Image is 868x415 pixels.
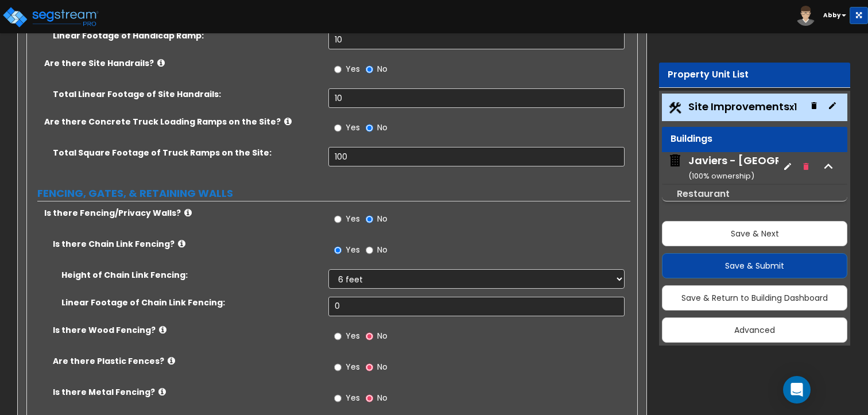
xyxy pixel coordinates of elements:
[688,99,797,114] span: Site Improvements
[334,392,342,405] input: Yes
[783,376,811,404] div: Open Intercom Messenger
[796,6,816,26] img: avatar.png
[53,30,320,41] label: Linear Footage of Handicap Ramp:
[44,207,320,219] label: Is there Fencing/Privacy Walls?
[334,63,342,76] input: Yes
[662,317,847,343] button: Advanced
[53,238,320,250] label: Is there Chain Link Fencing?
[688,170,754,181] small: ( 100 % ownership)
[37,186,630,201] label: FENCING, GATES, & RETAINING WALLS
[53,324,320,336] label: Is there Wood Fencing?
[334,213,342,226] input: Yes
[377,122,387,133] span: No
[334,122,342,134] input: Yes
[346,330,360,342] span: Yes
[334,330,342,343] input: Yes
[334,361,342,374] input: Yes
[377,213,387,224] span: No
[61,269,320,281] label: Height of Chain Link Fencing:
[366,392,373,405] input: No
[377,244,387,255] span: No
[377,63,387,75] span: No
[346,213,360,224] span: Yes
[366,361,373,374] input: No
[688,153,856,183] div: Javiers - [GEOGRAPHIC_DATA]
[44,57,320,69] label: Are there Site Handrails?
[668,153,778,183] span: Javiers - Newport Beach
[668,100,683,115] img: Construction.png
[346,392,360,404] span: Yes
[53,355,320,367] label: Are there Plastic Fences?
[377,392,387,404] span: No
[184,208,192,217] i: click for more info!
[53,88,320,100] label: Total Linear Footage of Site Handrails:
[662,253,847,278] button: Save & Submit
[61,297,320,308] label: Linear Footage of Chain Link Fencing:
[53,386,320,398] label: Is there Metal Fencing?
[662,285,847,311] button: Save & Return to Building Dashboard
[366,122,373,134] input: No
[671,133,839,146] div: Buildings
[377,330,387,342] span: No
[789,101,797,113] small: x1
[334,244,342,257] input: Yes
[2,6,99,29] img: logo_pro_r.png
[159,325,166,334] i: click for more info!
[346,63,360,75] span: Yes
[366,213,373,226] input: No
[366,330,373,343] input: No
[668,68,842,82] div: Property Unit List
[377,361,387,373] span: No
[44,116,320,127] label: Are there Concrete Truck Loading Ramps on the Site?
[168,356,175,365] i: click for more info!
[346,244,360,255] span: Yes
[823,11,840,20] b: Abby
[346,361,360,373] span: Yes
[53,147,320,158] label: Total Square Footage of Truck Ramps on the Site:
[284,117,292,126] i: click for more info!
[662,221,847,246] button: Save & Next
[677,187,730,200] small: Restaurant
[178,239,185,248] i: click for more info!
[366,63,373,76] input: No
[157,59,165,67] i: click for more info!
[668,153,683,168] img: building.svg
[158,387,166,396] i: click for more info!
[346,122,360,133] span: Yes
[366,244,373,257] input: No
